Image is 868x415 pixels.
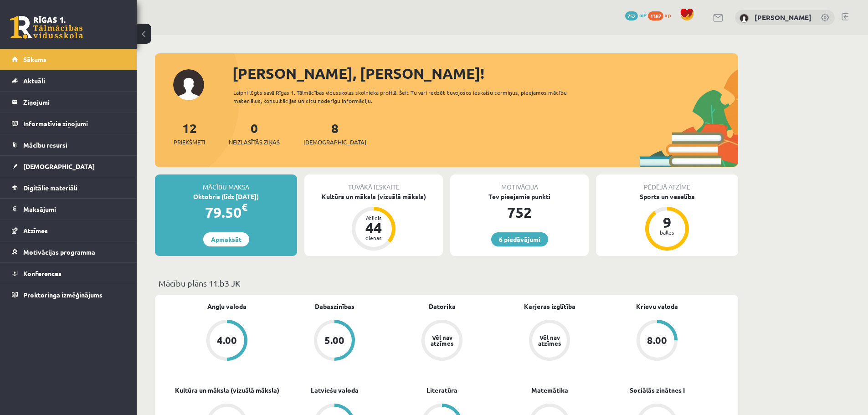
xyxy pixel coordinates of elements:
[647,335,667,345] div: 8.00
[648,11,663,20] span: 1382
[630,385,685,395] a: Sociālās zinātnes I
[23,141,67,149] span: Mācību resursi
[155,192,297,201] div: Oktobris (līdz [DATE])
[23,248,95,256] span: Motivācijas programma
[311,385,359,395] a: Latviešu valoda
[315,302,354,311] a: Dabaszinības
[429,302,456,311] a: Datorika
[23,226,48,235] span: Atzīmes
[429,334,455,346] div: Vēl nav atzīmes
[23,269,62,277] span: Konferences
[12,177,125,198] a: Digitālie materiāli
[203,232,249,246] a: Apmaksāt
[625,11,647,19] a: 752 mP
[303,120,366,147] a: 8[DEMOGRAPHIC_DATA]
[229,120,280,147] a: 0Neizlasītās ziņas
[388,320,496,363] a: Vēl nav atzīmes
[12,284,125,305] a: Proktoringa izmēģinājums
[23,92,125,113] legend: Ziņojumi
[23,55,46,63] span: Sākums
[360,220,387,235] div: 44
[207,302,247,311] a: Angļu valoda
[360,235,387,241] div: dienas
[241,200,247,214] span: €
[636,302,678,311] a: Krievu valoda
[596,174,738,192] div: Pēdējā atzīme
[450,192,589,201] div: Tev pieejamie punkti
[653,230,681,235] div: balles
[12,156,125,177] a: [DEMOGRAPHIC_DATA]
[625,11,638,20] span: 752
[173,320,281,363] a: 4.00
[281,320,388,363] a: 5.00
[233,88,583,105] div: Laipni lūgts savā Rīgas 1. Tālmācības vidusskolas skolnieka profilā. Šeit Tu vari redzēt tuvojošo...
[491,232,548,246] a: 6 piedāvājumi
[531,385,568,395] a: Matemātika
[426,385,457,395] a: Literatūra
[524,302,575,311] a: Karjeras izglītība
[324,335,344,345] div: 5.00
[23,199,125,220] legend: Maksājumi
[10,16,83,39] a: Rīgas 1. Tālmācības vidusskola
[496,320,603,363] a: Vēl nav atzīmes
[174,138,205,147] span: Priekšmeti
[450,174,589,192] div: Motivācija
[653,215,681,230] div: 9
[360,215,387,220] div: Atlicis
[174,120,205,147] a: 12Priekšmeti
[23,113,125,134] legend: Informatīvie ziņojumi
[217,335,237,345] div: 4.00
[23,184,77,192] span: Digitālie materiāli
[12,241,125,262] a: Motivācijas programma
[12,220,125,241] a: Atzīmes
[159,277,734,289] p: Mācību plāns 11.b3 JK
[175,385,279,395] a: Kultūra un māksla (vizuālā māksla)
[303,138,366,147] span: [DEMOGRAPHIC_DATA]
[12,92,125,113] a: Ziņojumi
[12,199,125,220] a: Maksājumi
[12,113,125,134] a: Informatīvie ziņojumi
[12,49,125,70] a: Sākums
[450,201,589,223] div: 752
[155,174,297,192] div: Mācību maksa
[23,162,95,170] span: [DEMOGRAPHIC_DATA]
[23,291,103,299] span: Proktoringa izmēģinājums
[740,14,749,23] img: Viktorija Plikša
[23,77,45,85] span: Aktuāli
[304,174,443,192] div: Tuvākā ieskaite
[665,11,671,19] span: xp
[755,13,812,22] a: [PERSON_NAME]
[648,11,675,19] a: 1382 xp
[12,70,125,91] a: Aktuāli
[229,138,280,147] span: Neizlasītās ziņas
[639,11,647,19] span: mP
[155,201,297,223] div: 79.50
[596,192,738,252] a: Sports un veselība 9 balles
[603,320,711,363] a: 8.00
[12,263,125,284] a: Konferences
[537,334,562,346] div: Vēl nav atzīmes
[596,192,738,201] div: Sports un veselība
[304,192,443,201] div: Kultūra un māksla (vizuālā māksla)
[232,62,738,84] div: [PERSON_NAME], [PERSON_NAME]!
[304,192,443,252] a: Kultūra un māksla (vizuālā māksla) Atlicis 44 dienas
[12,134,125,155] a: Mācību resursi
